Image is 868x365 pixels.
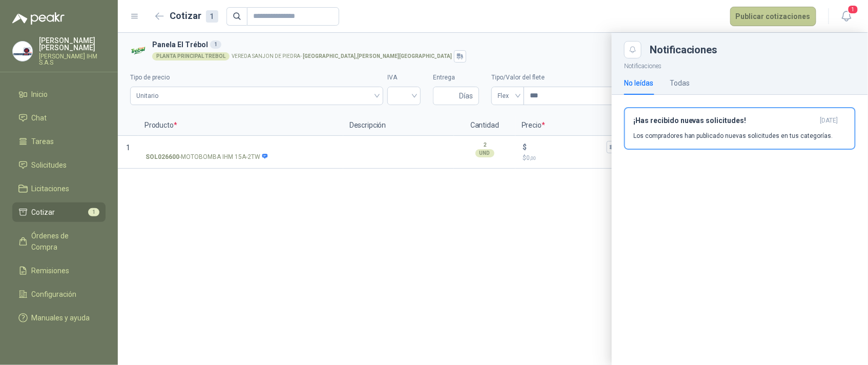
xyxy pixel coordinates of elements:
a: Solicitudes [12,155,106,175]
span: Órdenes de Compra [32,230,96,253]
a: Órdenes de Compra [12,226,106,257]
span: Solicitudes [32,159,67,171]
button: ¡Has recibido nuevas solicitudes![DATE] Los compradores han publicado nuevas solicitudes en tus c... [624,107,856,150]
h3: ¡Has recibido nuevas solicitudes! [633,116,816,125]
a: Tareas [12,132,106,151]
span: Inicio [32,89,48,100]
img: Logo peakr [12,12,65,25]
button: Close [624,41,642,58]
span: Remisiones [32,265,70,276]
span: 1 [88,208,99,216]
p: [PERSON_NAME] [PERSON_NAME] [39,37,106,51]
p: [PERSON_NAME] IHM S.A.S [39,53,106,66]
span: Tareas [32,136,54,147]
a: Licitaciones [12,179,106,198]
a: Manuales y ayuda [12,308,106,328]
span: 1 [848,5,859,14]
span: Chat [32,112,47,124]
button: 1 [837,7,856,26]
a: Chat [12,108,106,128]
a: Inicio [12,85,106,104]
span: Licitaciones [32,183,70,194]
img: Company Logo [13,42,32,61]
p: Los compradores han publicado nuevas solicitudes en tus categorías. [633,131,833,140]
h2: Cotizar [170,9,218,23]
span: Manuales y ayuda [32,312,90,323]
div: No leídas [624,77,653,89]
p: Notificaciones [612,58,868,71]
div: Todas [670,77,690,89]
div: 1 [206,10,218,23]
span: Cotizar [32,207,55,218]
a: Remisiones [12,261,106,280]
button: Publicar cotizaciones [730,7,816,26]
a: Cotizar1 [12,202,106,222]
a: Configuración [12,285,106,304]
div: Notificaciones [650,45,856,55]
span: [DATE] [820,116,838,125]
span: Configuración [32,289,77,300]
